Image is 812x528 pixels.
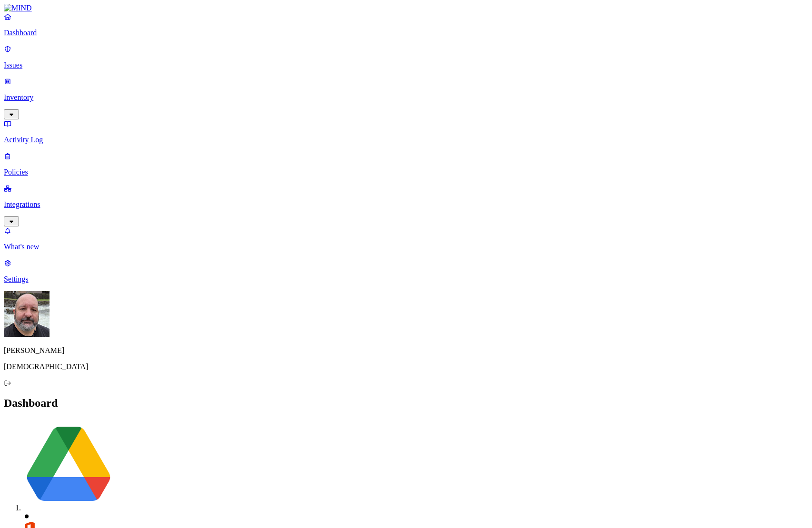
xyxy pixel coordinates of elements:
[4,45,808,69] a: Issues
[4,397,808,410] h2: Dashboard
[4,200,808,209] p: Integrations
[4,362,808,371] p: [DEMOGRAPHIC_DATA]
[4,29,808,37] p: Dashboard
[4,259,808,284] a: Settings
[4,346,808,355] p: [PERSON_NAME]
[4,4,808,12] a: MIND
[4,4,32,12] img: MIND
[4,243,808,251] p: What's new
[4,12,808,37] a: Dashboard
[23,419,114,510] img: svg%3e
[4,61,808,69] p: Issues
[4,275,808,284] p: Settings
[4,184,808,225] a: Integrations
[4,136,808,144] p: Activity Log
[4,226,808,251] a: What's new
[4,119,808,144] a: Activity Log
[4,152,808,176] a: Policies
[4,93,808,102] p: Inventory
[4,77,808,118] a: Inventory
[4,168,808,176] p: Policies
[4,291,50,337] img: Ben Goodstein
